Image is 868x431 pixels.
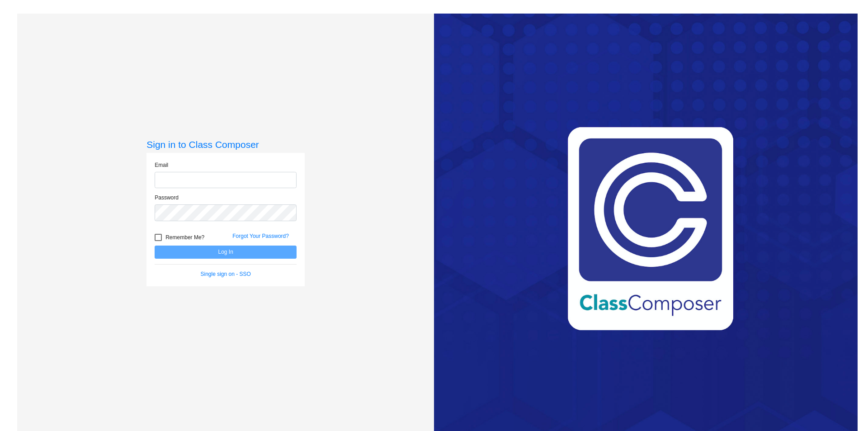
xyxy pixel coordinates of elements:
a: Single sign on - SSO [201,271,251,277]
span: Remember Me? [165,232,204,243]
button: Log In [155,246,297,259]
label: Email [155,161,168,169]
a: Forgot Your Password? [232,233,289,239]
h3: Sign in to Class Composer [146,139,305,150]
label: Password [155,194,179,202]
